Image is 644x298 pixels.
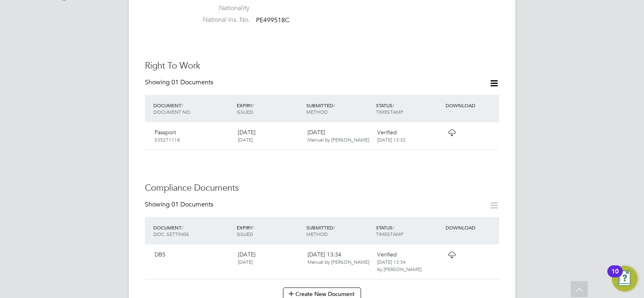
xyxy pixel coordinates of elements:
[153,108,191,115] span: DOCUMENT NO.
[155,251,165,258] span: DBS
[145,60,499,72] h3: Right To Work
[376,108,403,115] span: TIMESTAMP
[374,98,444,119] div: STATUS
[611,271,619,282] div: 10
[252,224,254,231] span: /
[304,125,374,146] div: [DATE]
[612,266,638,292] button: Open Resource Center, 10 new notifications
[153,231,189,237] span: DOC. SETTINGS
[308,136,370,143] span: Manual by [PERSON_NAME].
[151,125,235,146] div: Passport
[374,220,444,241] div: STATUS
[238,258,253,265] span: [DATE]
[238,136,253,143] span: [DATE]
[304,98,374,119] div: SUBMITTED
[182,224,183,231] span: /
[376,231,403,237] span: TIMESTAMP
[145,200,215,209] div: Showing
[151,220,235,241] div: DOCUMENT
[392,102,394,108] span: /
[256,17,289,25] span: PE499518C
[308,258,370,265] span: Manual by [PERSON_NAME].
[155,136,180,143] span: 535271118
[392,224,394,231] span: /
[193,16,250,24] label: National Ins. No.
[182,102,183,108] span: /
[377,258,423,272] span: [DATE] 13:34 by [PERSON_NAME].
[444,220,499,235] div: DOWNLOAD
[235,125,304,146] div: [DATE]
[145,78,215,87] div: Showing
[171,200,213,208] span: 01 Documents
[235,98,304,119] div: EXPIRY
[171,78,213,86] span: 01 Documents
[308,251,370,265] span: [DATE] 13:34
[145,182,499,194] h3: Compliance Documents
[377,129,397,136] span: Verified
[306,108,328,115] span: METHOD
[238,251,256,258] span: [DATE]
[235,220,304,241] div: EXPIRY
[377,251,397,258] span: Verified
[377,136,406,143] span: [DATE] 13:32
[193,4,250,13] label: Nationality
[237,108,253,115] span: ISSUED
[333,102,335,108] span: /
[252,102,254,108] span: /
[151,98,235,119] div: DOCUMENT
[444,98,499,113] div: DOWNLOAD
[306,231,328,237] span: METHOD
[333,224,335,231] span: /
[237,231,253,237] span: ISSUED
[304,220,374,241] div: SUBMITTED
